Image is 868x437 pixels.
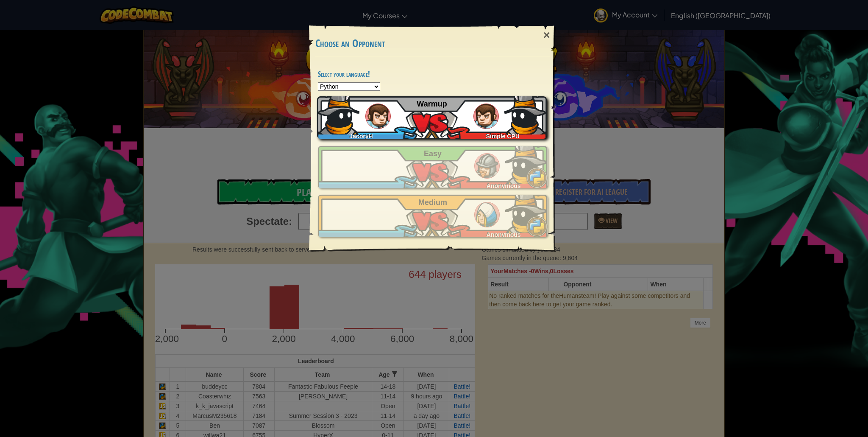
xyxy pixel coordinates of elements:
[487,231,521,238] span: Anonymous
[418,198,447,207] span: Medium
[474,202,500,227] img: humans_ladder_medium.png
[487,182,521,189] span: Anonymous
[315,38,550,49] h3: Choose an Opponent
[318,146,548,188] a: Anonymous
[504,92,547,134] img: wo3nMMuhJDhs6VRVMUGV+bKwDm4oxxTYZ8zduIt+4vHwOXXLRhXTJhS3U19dnJn2GEYeqsiPVgHuCoVGYDDG1VhCrrv8DI9wG...
[424,149,442,158] span: Easy
[318,70,548,78] h4: Select your language!
[317,92,359,134] img: wo3nMMuhJDhs6VRVMUGV+bKwDm4oxxTYZ8zduIt+4vHwOXXLRhXTJhS3U19dnJn2GEYeqsiPVgHuCoVGYDDG1VhCrrv8DI9wG...
[505,190,548,233] img: wo3nMMuhJDhs6VRVMUGV+bKwDm4oxxTYZ8zduIt+4vHwOXXLRhXTJhS3U19dnJn2GEYeqsiPVgHuCoVGYDDG1VhCrrv8DI9wG...
[365,104,391,129] img: humans_ladder_tutorial.png
[473,104,499,129] img: humans_ladder_tutorial.png
[318,96,548,139] a: JacoryHSimple CPU
[505,142,548,184] img: wo3nMMuhJDhs6VRVMUGV+bKwDm4oxxTYZ8zduIt+4vHwOXXLRhXTJhS3U19dnJn2GEYeqsiPVgHuCoVGYDDG1VhCrrv8DI9wG...
[318,195,548,237] a: Anonymous
[417,100,447,108] span: Warmup
[349,133,373,140] span: JacoryH
[486,133,520,140] span: Simple CPU
[474,153,500,179] img: humans_ladder_easy.png
[537,23,556,48] div: ×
